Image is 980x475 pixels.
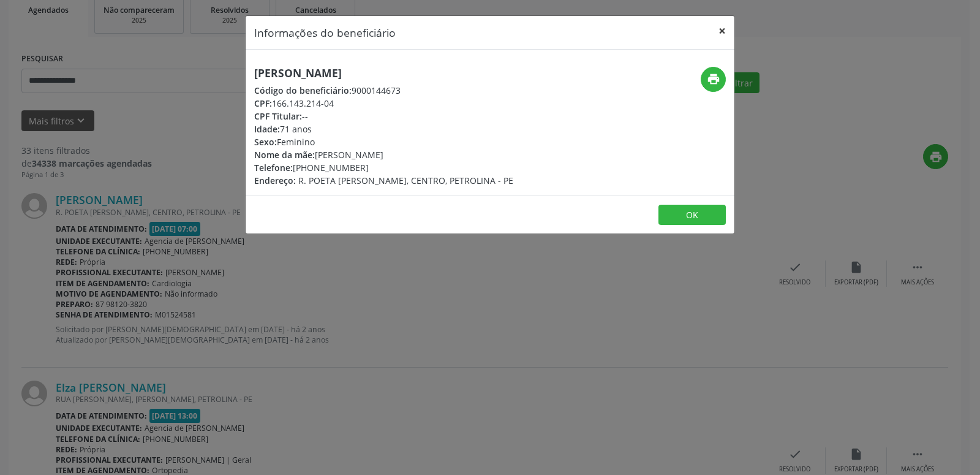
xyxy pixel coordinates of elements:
[254,162,293,173] span: Telefone:
[254,123,513,135] div: 71 anos
[254,67,513,80] h5: [PERSON_NAME]
[298,175,513,186] span: R. POETA [PERSON_NAME], CENTRO, PETROLINA - PE
[254,149,315,161] span: Nome da mãe:
[710,16,734,46] button: Close
[254,123,280,135] span: Idade:
[254,135,513,148] div: Feminino
[254,110,302,122] span: CPF Titular:
[254,136,277,148] span: Sexo:
[254,161,513,174] div: [PHONE_NUMBER]
[707,72,720,86] i: print
[254,148,513,161] div: [PERSON_NAME]
[254,85,352,96] span: Código do beneficiário:
[254,175,296,186] span: Endereço:
[254,110,513,123] div: --
[254,97,513,110] div: 166.143.214-04
[701,67,726,92] button: print
[254,97,272,109] span: CPF:
[254,84,513,97] div: 9000144673
[254,25,396,40] h5: Informações do beneficiário
[658,205,726,226] button: OK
